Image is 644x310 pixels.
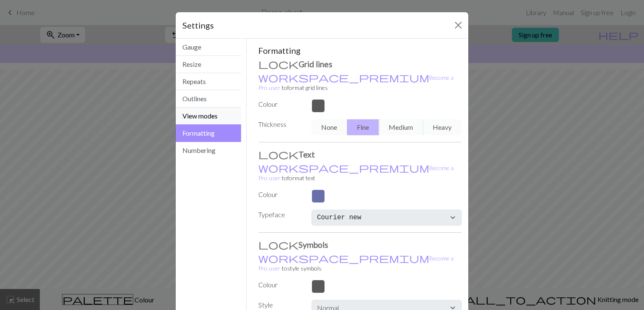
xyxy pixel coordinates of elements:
[253,280,306,290] label: Colour
[182,19,214,32] h5: Settings
[258,239,462,250] h3: Symbols
[176,108,241,125] button: View modes
[258,164,454,181] a: Become a Pro user
[176,142,241,159] button: Numbering
[258,74,454,91] small: to format grid lines
[176,56,241,73] button: Resize
[253,99,306,109] label: Colour
[253,119,306,132] label: Thickness
[253,210,306,222] label: Typeface
[452,18,465,32] button: Close
[258,74,454,91] a: Become a Pro user
[258,59,462,69] h3: Grid lines
[258,255,454,272] small: to style symbols
[176,73,241,90] button: Repeats
[258,71,429,83] span: workspace_premium
[176,124,241,142] button: Formatting
[258,149,462,159] h3: Text
[258,255,454,272] a: Become a Pro user
[258,164,454,181] small: to format text
[176,39,241,56] button: Gauge
[258,252,429,264] span: workspace_premium
[258,162,429,173] span: workspace_premium
[176,90,241,108] button: Outlines
[258,45,462,55] h5: Formatting
[253,189,306,200] label: Colour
